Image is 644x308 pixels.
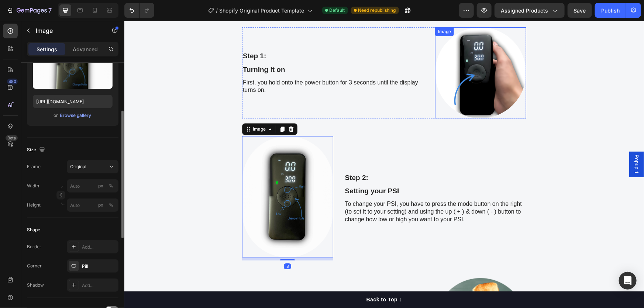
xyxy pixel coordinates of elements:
[27,282,44,288] div: Shadow
[330,7,345,14] span: Default
[109,202,113,208] div: %
[6,135,18,141] div: Beta
[127,105,143,112] div: Image
[27,243,41,250] div: Border
[82,282,117,289] div: Add...
[107,181,116,190] button: px
[159,243,167,249] div: 8
[501,7,548,14] span: Assigned Products
[118,58,299,74] p: First, you hold onto the power button for 3 seconds until the display turns on.
[60,112,92,119] button: Browse gallery
[33,95,113,108] input: https://example.com/image.jpg
[27,163,41,170] label: Frame
[98,183,103,189] div: px
[220,7,304,14] span: Shopify Original Product Template
[568,3,592,18] button: Save
[7,79,18,84] div: 450
[109,183,113,189] div: %
[27,226,40,233] div: Shape
[595,3,626,18] button: Publish
[242,275,278,283] div: Back to Top ↑
[358,7,396,14] span: Need republishing
[495,3,565,18] button: Assigned Products
[48,6,52,15] p: 7
[27,145,47,155] div: Size
[70,163,86,170] span: Original
[118,45,299,54] p: Turning it on
[27,202,41,208] label: Height
[73,45,98,53] p: Advanced
[124,21,644,308] iframe: Design area
[37,45,57,53] p: Settings
[221,166,401,175] p: Setting your PSI
[82,244,117,250] div: Add...
[107,201,116,210] button: px
[118,115,209,237] img: gempages_572714885486478208-42fccc23-346b-4aa4-a8af-8f546f478e08.png
[33,42,113,89] img: preview-image
[216,7,218,14] span: /
[67,179,118,193] input: px%
[27,263,42,269] div: Corner
[54,111,58,120] span: or
[67,198,118,212] input: px%
[574,7,586,14] span: Save
[619,272,637,290] div: Open Intercom Messenger
[36,26,99,35] p: Image
[601,7,620,14] div: Publish
[312,8,328,14] div: Image
[82,263,117,270] div: Pill
[98,202,103,208] div: px
[96,201,105,210] button: %
[27,183,39,189] label: Width
[118,31,299,40] p: Step 1:
[509,134,516,153] span: Popup 1
[311,7,402,98] img: gempages_572714885486478208-a7f2900c-6793-446f-8ff0-766af77dae79.png
[221,153,401,162] p: Step 2:
[60,112,92,119] div: Browse gallery
[3,3,55,18] button: 7
[221,180,401,203] p: To change your PSI, you have to press the mode button on the right (to set it to your setting) an...
[96,181,105,190] button: %
[67,160,118,173] button: Original
[124,3,154,18] div: Undo/Redo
